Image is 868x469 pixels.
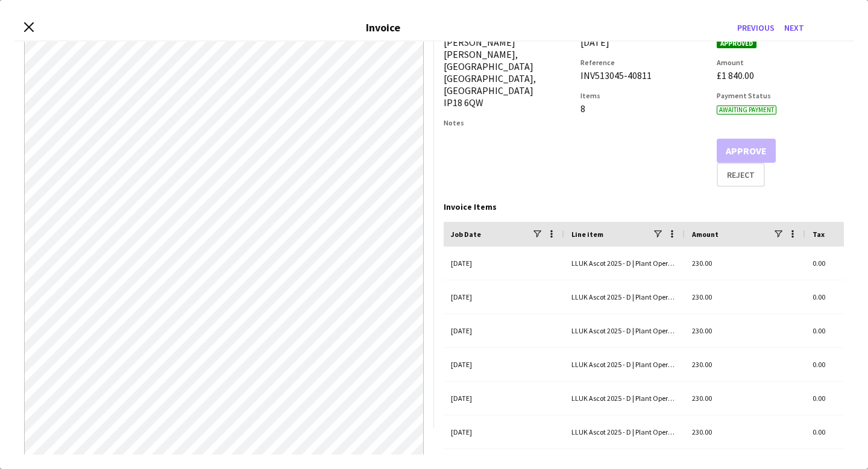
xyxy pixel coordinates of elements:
[564,280,685,313] div: LLUK Ascot 2025 - D | Plant Operator (salary)
[685,348,805,381] div: 230.00
[571,230,603,239] span: Line item
[564,415,685,449] div: LLUK Ascot 2025 - D | Plant Operator (salary)
[564,382,685,415] div: LLUK Ascot 2025 - D | Plant Operator (salary)
[444,201,844,212] div: Invoice Items
[366,20,400,34] h3: Invoice
[717,39,756,48] span: Approved
[580,36,708,48] div: [DATE]
[580,69,708,81] div: INV513045-40811
[564,314,685,347] div: LLUK Ascot 2025 - D | Plant Operator (salary)
[685,382,805,415] div: 230.00
[564,348,685,381] div: LLUK Ascot 2025 - D | Plant Operator (salary)
[444,247,564,280] div: [DATE]
[717,105,776,115] span: Awaiting payment
[717,69,844,81] div: £1 840.00
[444,36,571,109] div: [PERSON_NAME] [PERSON_NAME], [GEOGRAPHIC_DATA] [GEOGRAPHIC_DATA], [GEOGRAPHIC_DATA] IP18 6QW
[451,230,481,239] span: Job Date
[685,247,805,280] div: 230.00
[444,348,564,381] div: [DATE]
[580,91,708,100] h3: Items
[580,102,708,115] div: 8
[717,163,765,187] button: Reject
[444,415,564,449] div: [DATE]
[564,247,685,280] div: LLUK Ascot 2025 - D | Plant Operator (salary)
[692,230,719,239] span: Amount
[732,18,779,37] button: Previous
[444,382,564,415] div: [DATE]
[444,118,571,127] h3: Notes
[580,58,708,67] h3: Reference
[444,280,564,313] div: [DATE]
[779,18,809,37] button: Next
[813,230,825,239] span: Tax
[685,415,805,449] div: 230.00
[717,91,844,100] h3: Payment Status
[685,280,805,313] div: 230.00
[685,314,805,347] div: 230.00
[444,314,564,347] div: [DATE]
[717,58,844,67] h3: Amount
